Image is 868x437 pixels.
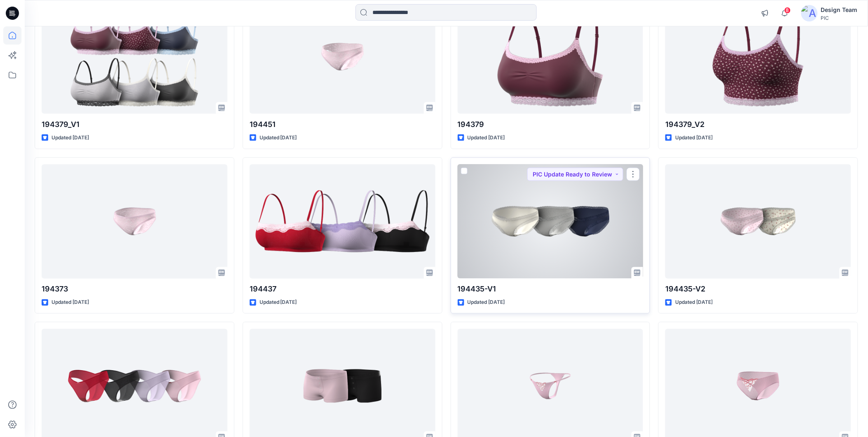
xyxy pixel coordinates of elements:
a: 194435-V2 [665,164,851,279]
div: Design Team [821,5,858,15]
p: 194379_V1 [42,119,227,130]
p: 194435-V1 [458,284,643,295]
p: Updated [DATE] [675,134,713,142]
p: Updated [DATE] [468,298,505,307]
p: 194379 [458,119,643,130]
div: PIC [821,15,858,21]
p: Updated [DATE] [468,134,505,142]
p: 194451 [250,119,435,130]
p: 194373 [42,284,227,295]
p: 194437 [250,284,435,295]
p: 194435-V2 [665,284,851,295]
img: avatar [801,5,818,21]
p: Updated [DATE] [260,298,297,307]
p: Updated [DATE] [51,134,89,142]
p: 194379_V2 [665,119,851,130]
p: Updated [DATE] [260,134,297,142]
span: 8 [784,7,791,14]
p: Updated [DATE] [675,298,713,307]
a: 194373 [42,164,227,279]
p: Updated [DATE] [51,298,89,307]
a: 194437 [250,164,435,279]
a: 194435-V1 [458,164,643,279]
